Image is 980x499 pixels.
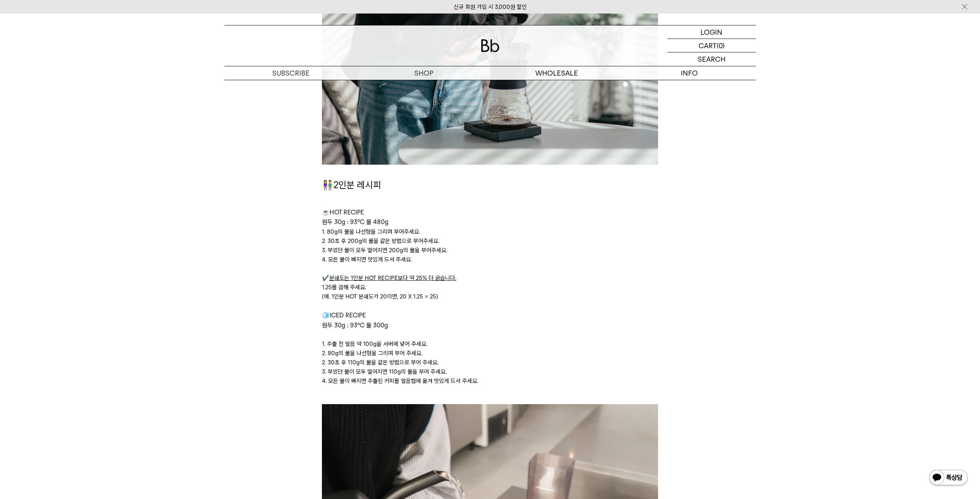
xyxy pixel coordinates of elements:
[322,179,381,190] span: 👫2인분 레시피
[454,3,527,10] a: 신규 회원 가입 시 3,000원 할인
[322,209,330,216] span: ☕
[699,39,717,52] p: CART
[667,25,756,39] a: LOGIN
[322,322,388,329] span: 원두 30g : 93℃ 물 300g
[700,25,722,39] p: LOGIN
[322,246,658,255] p: 3. 부었던 물이 모두 떨어지면 200g의 물을 부어주세요.
[322,376,658,386] p: 4. 모든 물이 빠지면 추출된 커피를 얼음컵에 옮겨 맛있게 드셔 주세요.
[322,273,658,283] p: ✔️
[322,367,658,376] p: 3. 부었던 물이 모두 떨어지면 110g의 물을 부어 주세요.
[322,283,658,292] p: 1.25를 곱해 주세요.
[322,255,658,264] p: 4. 모든 물이 빠지면 맛있게 드셔 주세요.
[667,39,756,52] a: CART (0)
[357,66,490,80] a: SHOP
[623,66,756,80] p: INFO
[322,218,389,226] span: 원두 30g : 93℃ 물 480g
[322,227,658,236] p: 1. 80g의 물을 나선형을 그리며 부어주세요.
[322,339,658,349] p: 1. 추출 전 얼음 약 100g을 서버에 넣어 주세요.
[481,39,499,52] img: 로고
[224,66,357,80] a: SUBSCRIBE
[322,312,366,319] span: 🧊ICED RECIPE
[330,209,364,216] span: HOT RECIPE
[329,275,456,282] u: 분쇄도는 1인분 HOT RECIPE보다 약 25% 더 굵습니다.
[717,39,725,52] p: (0)
[928,469,968,487] img: 카카오톡 채널 1:1 채팅 버튼
[322,349,658,358] p: 2. 80g의 물을 나선형을 그리며 부어 주세요.
[322,292,658,301] p: (예. 1인분 HOT 분쇄도가 20이면, 20 X 1.25 = 25)
[698,52,725,66] p: SEARCH
[322,236,658,246] p: 2. 30초 후 200g의 물을 같은 방법으로 부어주세요.
[490,66,623,80] p: WHOLESALE
[322,358,658,367] p: 2. 30초 후 110g의 물을 같은 방법으로 부어 주세요.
